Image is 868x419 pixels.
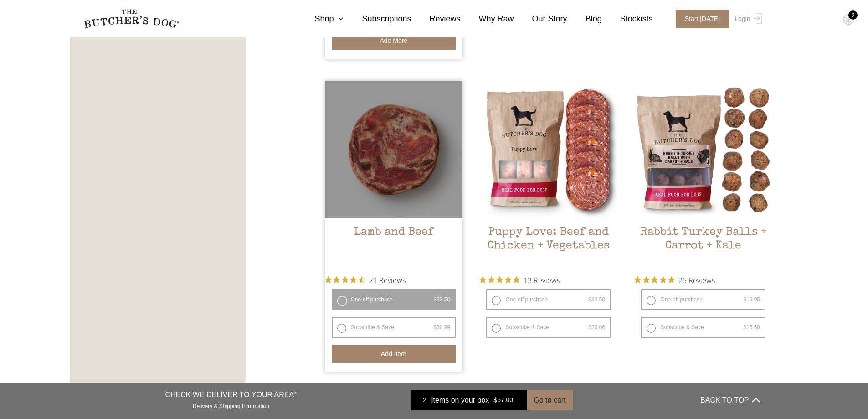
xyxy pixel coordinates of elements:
[732,10,762,28] a: Login
[193,401,269,409] a: Delivery & Shipping Information
[634,81,772,269] a: Rabbit Turkey Balls + Carrot + KaleRabbit Turkey Balls + Carrot + Kale
[514,13,567,25] a: Our Story
[479,81,617,269] a: Puppy Love: Beef and Chicken + VegetablesPuppy Love: Beef and Chicken + Vegetables
[431,395,489,406] span: Items on your box
[700,389,760,411] button: BACK TO TOP
[479,273,560,287] button: Rated 5 out of 5 stars from 13 reviews. Jump to reviews.
[479,226,617,269] h2: Puppy Love: Beef and Chicken + Vegetables
[332,31,456,50] button: Add more
[588,324,605,331] bdi: 30.06
[165,389,297,400] p: CHECK WE DELIVER TO YOUR AREA*
[848,10,858,20] div: 2
[325,226,463,269] h2: Lamb and Beef
[527,390,572,410] button: Go to cart
[667,10,733,28] a: Start [DATE]
[325,81,463,269] a: Lamb and Beef
[676,10,729,28] span: Start [DATE]
[417,396,431,405] div: 2
[493,397,513,404] bdi: 67.00
[411,13,461,25] a: Reviews
[433,324,437,331] span: $
[486,317,611,338] label: Subscribe & Save
[588,296,605,303] bdi: 32.50
[588,296,591,303] span: $
[641,317,765,338] label: Subscribe & Save
[486,289,611,310] label: One-off purchase
[634,226,772,269] h2: Rabbit Turkey Balls + Carrot + Kale
[296,13,344,25] a: Shop
[332,317,456,338] label: Subscribe & Save
[411,390,527,410] a: 2 Items on your box $67.00
[641,289,765,310] label: One-off purchase
[588,324,591,331] span: $
[602,13,653,25] a: Stockists
[493,397,497,404] span: $
[524,273,560,287] span: 13 Reviews
[567,13,602,25] a: Blog
[743,324,760,331] bdi: 15.68
[479,81,617,219] img: Puppy Love: Beef and Chicken + Vegetables
[461,13,514,25] a: Why Raw
[433,324,450,331] bdi: 30.99
[634,81,772,219] img: Rabbit Turkey Balls + Carrot + Kale
[743,324,746,331] span: $
[369,273,406,287] span: 21 Reviews
[678,273,715,287] span: 25 Reviews
[634,273,715,287] button: Rated 5 out of 5 stars from 25 reviews. Jump to reviews.
[433,296,437,303] span: $
[325,273,406,287] button: Rated 4.6 out of 5 stars from 21 reviews. Jump to reviews.
[743,296,760,303] bdi: 16.95
[344,13,411,25] a: Subscriptions
[332,289,456,310] label: One-off purchase
[843,14,854,26] img: TBD_Cart-Empty.png
[743,296,746,303] span: $
[433,296,450,303] bdi: 33.50
[332,345,456,363] button: Add item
